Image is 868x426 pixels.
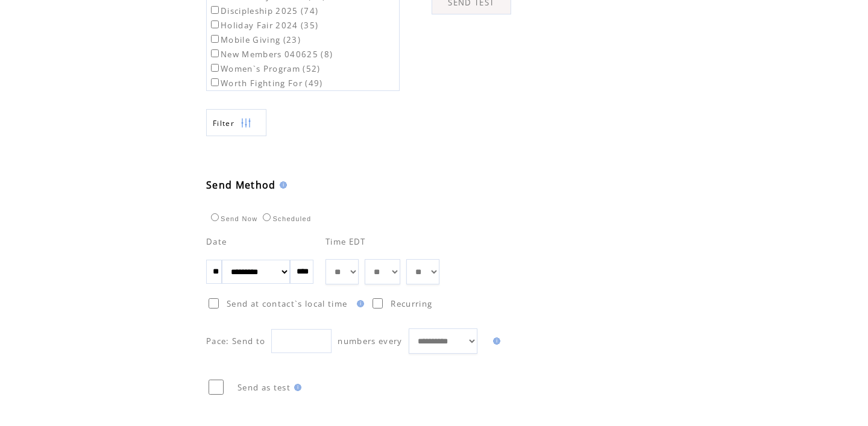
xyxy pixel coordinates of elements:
[209,49,333,60] label: New Members 040625 (8)
[209,20,318,31] label: Holiday Fair 2024 (35)
[338,336,402,346] span: numbers every
[211,35,219,43] input: Mobile Giving (23)
[291,384,301,391] img: help.gif
[260,215,311,222] label: Scheduled
[227,298,347,309] span: Send at contact`s local time
[353,300,364,307] img: help.gif
[209,5,318,16] label: Discipleship 2025 (74)
[211,20,219,28] input: Holiday Fair 2024 (35)
[211,64,219,72] input: Women`s Program (52)
[209,78,323,89] label: Worth Fighting For (49)
[211,78,219,86] input: Worth Fighting For (49)
[209,63,321,74] label: Women`s Program (52)
[489,337,500,345] img: help.gif
[208,215,257,222] label: Send Now
[209,34,301,45] label: Mobile Giving (23)
[213,118,234,128] span: Show filters
[211,49,219,57] input: New Members 040625 (8)
[206,236,227,247] span: Date
[325,236,366,247] span: Time EDT
[276,181,287,189] img: help.gif
[263,213,271,221] input: Scheduled
[241,110,251,137] img: filters.png
[211,6,219,14] input: Discipleship 2025 (74)
[211,213,219,221] input: Send Now
[206,336,265,346] span: Pace: Send to
[206,109,266,136] a: Filter
[237,382,291,393] span: Send as test
[391,298,432,309] span: Recurring
[206,178,276,192] span: Send Method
